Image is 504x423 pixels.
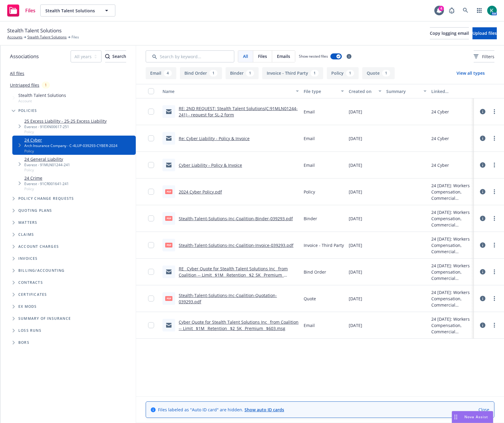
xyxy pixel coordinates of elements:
span: Files [258,53,267,59]
div: Arch Insurance Company - C-4LUP-039293-CYBER-2024 [24,143,117,148]
span: Email [304,322,315,328]
input: Toggle Row Selected [148,242,154,248]
img: photo [487,6,497,15]
span: Policies [18,109,37,112]
a: Untriaged files [10,82,39,88]
span: Policy [24,186,69,191]
button: Binder [226,67,259,79]
span: [DATE] [349,322,362,328]
span: Policy change requests [18,197,74,200]
div: 24 Cyber [431,162,449,168]
span: Matters [18,221,37,224]
a: Switch app [473,4,485,16]
span: pdf [165,189,172,194]
div: Everest - 91MLN01244-241 [24,162,70,167]
a: more [491,215,498,222]
a: Accounts [7,34,23,40]
span: BORs [18,341,29,344]
span: Stealth Talent Solutions [45,7,97,14]
span: Stealth Talent Solutions [18,92,66,98]
div: Drag to move [452,411,460,423]
div: Name [162,88,292,94]
span: Billing/Accounting [18,269,65,272]
button: Upload files [472,27,497,39]
span: pdf [165,296,172,301]
a: RE_ Cyber Quote for Stealth Talent Solutions Inc_ from Coalition -- Limit_ $1M_ Retention_ $2_5K_... [179,266,288,284]
span: Account [18,98,66,103]
a: more [491,161,498,169]
a: Stealth-Talent-Solutions-Inc-Coalition-Quotation-039293.pdf [179,292,277,304]
a: more [491,322,498,329]
div: File type [304,88,337,94]
span: Email [304,135,315,142]
a: Stealth-Talent-Solutions-Inc-Coalition-Invoice-039293.pdf [179,242,293,248]
span: Binder [304,215,317,222]
span: Invoice - Third Party [304,242,344,248]
div: 24 Cyber [431,109,449,115]
span: Email [304,109,315,115]
button: Stealth Talent Solutions [40,4,115,16]
div: 1 [42,82,50,88]
span: pdf [165,216,172,220]
div: 1 [246,70,254,76]
span: Quote [304,295,316,302]
span: All [243,53,248,59]
a: 24 Crime [24,175,69,181]
span: Summary of insurance [18,317,71,320]
input: Toggle Row Selected [148,215,154,221]
button: Quote [362,67,395,79]
span: Filters [474,53,494,60]
div: Created on [349,88,375,94]
div: 24 Cyber [431,135,449,142]
span: Nova Assist [464,414,488,419]
div: Folder Tree Example [0,265,136,349]
div: 1 [382,70,390,76]
input: Toggle Row Selected [148,269,154,275]
a: Cyber Quote for Stealth Talent Solutions Inc_ from Coalition -- Limit_ $1M_ Retention_ $2_5K_ Pre... [179,319,299,331]
div: 4 [164,70,172,76]
span: Policy [24,167,70,172]
span: [DATE] [349,242,362,248]
div: Everest - 91EXN00617-251 [24,124,107,129]
span: Invoices [18,257,38,260]
input: Search by keyword... [146,50,234,62]
input: Toggle Row Selected [148,295,154,301]
span: pdf [165,243,172,247]
span: Email [304,162,315,168]
span: Files labeled as "Auto ID card" are hidden. [158,406,284,413]
span: Policy [24,129,107,134]
a: Search [460,4,472,16]
span: Account charges [18,245,59,248]
input: Toggle Row Selected [148,109,154,115]
button: Linked associations [429,84,474,98]
button: Invoice - Third Party [262,67,323,79]
div: 24 [DATE]: Workers Compensation, Commercial Package [431,262,472,281]
span: Files [71,34,79,40]
a: RE: 2ND REQUEST: Stealth Talent Solutions(C:91MLN01244-241) - request for SL-2 form [179,106,298,118]
button: Created on [346,84,384,98]
span: Quoting plans [18,209,52,212]
button: Bind Order [180,67,222,79]
span: Files [25,8,35,13]
a: Show auto ID cards [244,407,284,412]
span: [DATE] [349,189,362,195]
input: Select all [148,88,154,94]
input: Toggle Row Selected [148,322,154,328]
a: Stealth Talent Solutions [27,34,67,40]
span: Bind Order [304,269,326,275]
a: Stealth-Talent-Solutions-Inc-Coalition-Binder-039293.pdf [179,216,293,221]
span: Ex Mods [18,305,37,308]
div: Search [105,51,126,62]
span: Stealth Talent Solutions [7,27,62,34]
a: 24 General Liability [24,156,70,162]
div: Linked associations [431,88,472,94]
span: [DATE] [349,109,362,115]
div: 24 [DATE]: Workers Compensation, Commercial Package [431,182,472,201]
a: more [491,268,498,275]
a: Close [478,406,489,413]
button: Filters [474,50,494,62]
span: [DATE] [349,135,362,142]
a: more [491,135,498,142]
a: more [491,108,498,115]
button: Policy [327,67,359,79]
